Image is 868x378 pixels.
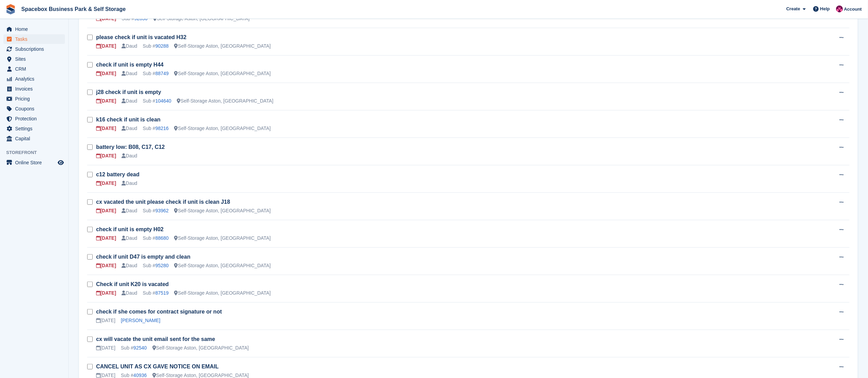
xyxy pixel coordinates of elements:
[96,15,116,22] div: [DATE]
[15,104,56,114] span: Coupons
[96,89,161,95] a: j28 check if unit is empty
[15,54,56,64] span: Sites
[19,3,128,15] a: Spacebox Business Park & Self Storage
[134,373,147,378] a: 40936
[96,336,215,342] a: cx will vacate the unit email sent for the same
[96,309,222,315] a: check if she comes for contract signature or not
[134,16,148,21] a: 92836
[121,125,137,132] div: Daud
[143,207,169,214] div: Sub #
[143,290,169,297] div: Sub #
[3,84,65,94] a: menu
[3,134,65,143] a: menu
[96,70,116,77] div: [DATE]
[96,43,116,50] div: [DATE]
[174,43,270,50] div: Self-Storage Aston, [GEOGRAPHIC_DATA]
[174,70,270,77] div: Self-Storage Aston, [GEOGRAPHIC_DATA]
[153,15,250,22] div: Self-Storage Aston, [GEOGRAPHIC_DATA]
[96,281,169,287] a: Check if unit K20 is vacated
[96,262,116,269] div: [DATE]
[155,98,171,104] a: 104640
[121,318,160,323] a: [PERSON_NAME]
[96,207,116,214] div: [DATE]
[121,344,147,352] div: Sub #
[3,114,65,123] a: menu
[3,124,65,133] a: menu
[15,94,56,104] span: Pricing
[3,104,65,114] a: menu
[96,199,230,205] a: cx vacated the unit please check if unit is clean J18
[121,15,148,22] div: Sub #
[96,226,164,232] a: check if unit is empty H02
[155,263,169,268] a: 95280
[15,84,56,94] span: Invoices
[155,71,169,76] a: 88749
[844,6,862,13] span: Account
[96,144,165,150] a: battery low: B08, C17, C12
[3,94,65,104] a: menu
[134,345,147,351] a: 92540
[96,317,115,324] div: [DATE]
[121,207,137,214] div: Daud
[6,149,68,156] span: Storefront
[15,134,56,143] span: Capital
[836,5,843,12] img: Avishka Chauhan
[155,290,169,296] a: 87519
[96,117,161,122] a: k16 check if unit is clean
[143,70,169,77] div: Sub #
[121,70,137,77] div: Daud
[3,158,65,167] a: menu
[143,262,169,269] div: Sub #
[15,64,56,74] span: CRM
[15,34,56,44] span: Tasks
[96,152,116,160] div: [DATE]
[143,235,169,242] div: Sub #
[174,125,270,132] div: Self-Storage Aston, [GEOGRAPHIC_DATA]
[174,262,270,269] div: Self-Storage Aston, [GEOGRAPHIC_DATA]
[121,152,137,160] div: Daud
[155,208,169,213] a: 93962
[121,97,137,105] div: Daud
[143,97,171,105] div: Sub #
[177,97,273,105] div: Self-Storage Aston, [GEOGRAPHIC_DATA]
[121,235,137,242] div: Daud
[3,44,65,54] a: menu
[121,290,137,297] div: Daud
[174,235,270,242] div: Self-Storage Aston, [GEOGRAPHIC_DATA]
[96,254,190,260] a: check if unit D47 is empty and clean
[143,43,169,50] div: Sub #
[174,290,270,297] div: Self-Storage Aston, [GEOGRAPHIC_DATA]
[3,64,65,74] a: menu
[174,207,270,214] div: Self-Storage Aston, [GEOGRAPHIC_DATA]
[820,5,830,12] span: Help
[15,114,56,123] span: Protection
[96,125,116,132] div: [DATE]
[15,124,56,133] span: Settings
[121,262,137,269] div: Daud
[96,172,139,177] a: c12 battery dead
[155,43,169,49] a: 90288
[96,290,116,297] div: [DATE]
[143,125,169,132] div: Sub #
[3,24,65,34] a: menu
[96,97,116,105] div: [DATE]
[96,62,164,68] a: check if unit is empty H44
[3,34,65,44] a: menu
[155,126,169,131] a: 98216
[3,54,65,64] a: menu
[15,158,56,167] span: Online Store
[152,344,249,352] div: Self-Storage Aston, [GEOGRAPHIC_DATA]
[96,235,116,242] div: [DATE]
[155,235,169,241] a: 88680
[786,5,800,12] span: Create
[15,24,56,34] span: Home
[15,44,56,54] span: Subscriptions
[5,4,16,14] img: stora-icon-8386f47178a22dfd0bd8f6a31ec36ba5ce8667c1dd55bd0f319d3a0aa187defe.svg
[96,34,186,40] a: please check if unit is vacated H32
[57,158,65,167] a: Preview store
[3,74,65,84] a: menu
[15,74,56,84] span: Analytics
[121,43,137,50] div: Daud
[96,344,115,352] div: [DATE]
[96,364,219,369] a: CANCEL UNIT AS CX GAVE NOTICE ON EMAIL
